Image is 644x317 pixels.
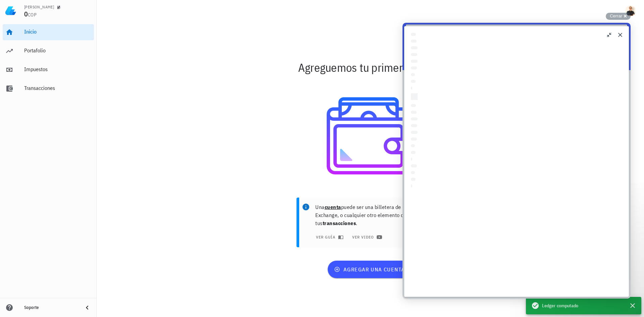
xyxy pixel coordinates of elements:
img: LedgiFi [5,5,16,16]
a: Inicio [3,24,94,40]
a: Transacciones [3,81,94,97]
span: ver guía [315,234,342,240]
span: 0 [24,9,28,18]
div: Agreguemos tu primera cuenta [172,57,569,78]
a: Impuestos [3,62,94,78]
div: Inicio [24,29,91,35]
span: Ledger computado [542,302,579,309]
a: ver video [347,232,385,242]
div: Soporte [24,305,78,310]
button: agregar una cuenta [328,261,413,278]
span: ver video [352,234,381,240]
button: Cerrar [606,13,631,20]
a: Portafolio [3,43,94,59]
div: Transacciones [24,85,91,91]
span: COP [28,12,37,18]
span: agregar una cuenta [335,266,405,273]
div: Impuestos [24,66,91,72]
p: Una puede ser una billetera de Bitcoin, un Exchange, o cualquier otro elemento que contenga tus . [315,203,439,227]
b: transacciones [323,220,356,226]
div: avatar [625,5,636,16]
div: [PERSON_NAME] [24,4,54,10]
span: Cerrar [610,13,622,18]
button: ver guía [311,232,346,242]
iframe: Help Scout Beacon - Live Chat, Contact Form, and Knowledge Base [402,23,631,299]
div: Portafolio [24,47,91,54]
b: cuenta [325,204,341,210]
